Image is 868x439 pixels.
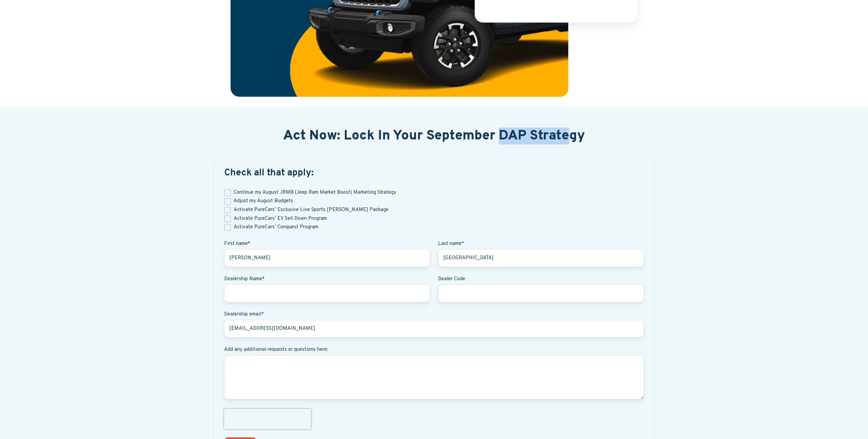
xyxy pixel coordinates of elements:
[438,276,465,282] span: Dealer Code
[224,409,311,429] iframe: reCAPTCHA
[234,207,389,213] span: Activate PureCars’ Exclusive Live Sports [PERSON_NAME] Package
[224,241,248,247] strong: First name
[224,311,261,318] span: Dealership email
[224,198,231,205] input: Adjust my August Budgets
[234,189,396,196] span: Continue my August JRMB (Jeep Ram Market Boost) Marketing Strategy
[224,224,231,231] input: Activate PureCars’ Conquest Program
[224,167,644,179] h3: Check all that apply:
[224,189,231,196] input: Continue my August JRMB (Jeep Ram Market Boost) Marketing Strategy
[224,346,328,353] span: Add any additional requests or questions here:
[224,215,231,222] input: Activate PureCars’ EV Sell Down Program
[224,207,231,213] input: Activate PureCars’ Exclusive Live Sports [PERSON_NAME] Package
[234,224,318,231] span: Activate PureCars’ Conquest Program
[234,215,327,222] span: Activate PureCars’ EV Sell Down Program
[438,241,461,247] span: Last name
[221,128,647,144] h2: Act Now: Lock In Your September DAP Strategy
[234,198,293,205] span: Adjust my August Budgets
[224,276,262,282] span: Dealership Name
